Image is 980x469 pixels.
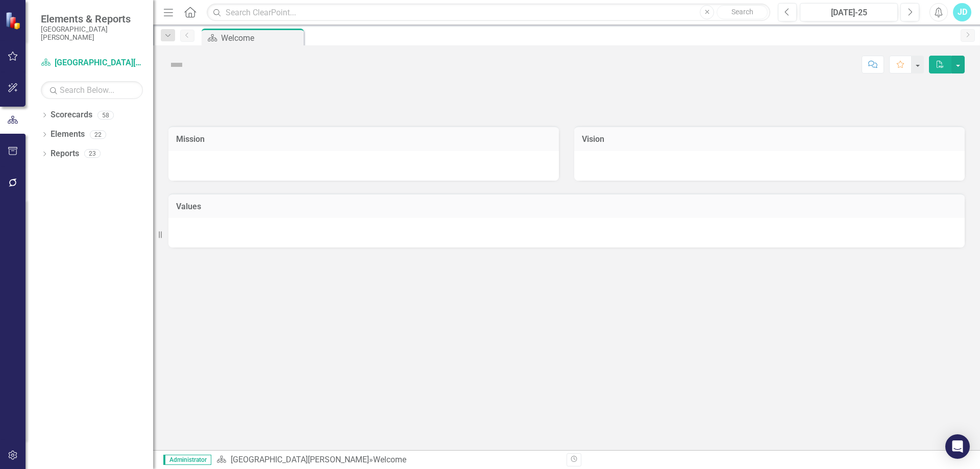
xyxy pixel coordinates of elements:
h3: Vision [582,135,957,144]
small: [GEOGRAPHIC_DATA][PERSON_NAME] [41,25,143,42]
span: Administrator [163,455,211,465]
input: Search ClearPoint... [207,4,770,21]
button: [DATE]-25 [800,3,898,21]
a: [GEOGRAPHIC_DATA][PERSON_NAME] [41,57,143,69]
a: [GEOGRAPHIC_DATA][PERSON_NAME] [231,455,369,464]
h3: Values [176,202,957,211]
div: 23 [84,150,101,158]
div: Welcome [221,32,301,44]
div: 22 [90,130,106,139]
span: Elements & Reports [41,13,143,25]
div: Welcome [373,455,406,464]
img: ClearPoint Strategy [5,11,23,30]
button: JD [953,3,971,21]
h3: Mission [176,135,551,144]
div: [DATE]-25 [803,7,894,19]
button: Search [717,5,768,19]
input: Search Below... [41,81,143,99]
div: Open Intercom Messenger [945,434,970,459]
div: » [216,454,559,466]
a: Reports [51,148,79,160]
span: Search [731,8,753,16]
div: 58 [97,111,114,119]
img: Not Defined [168,57,185,73]
a: Elements [51,129,85,140]
a: Scorecards [51,109,92,121]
